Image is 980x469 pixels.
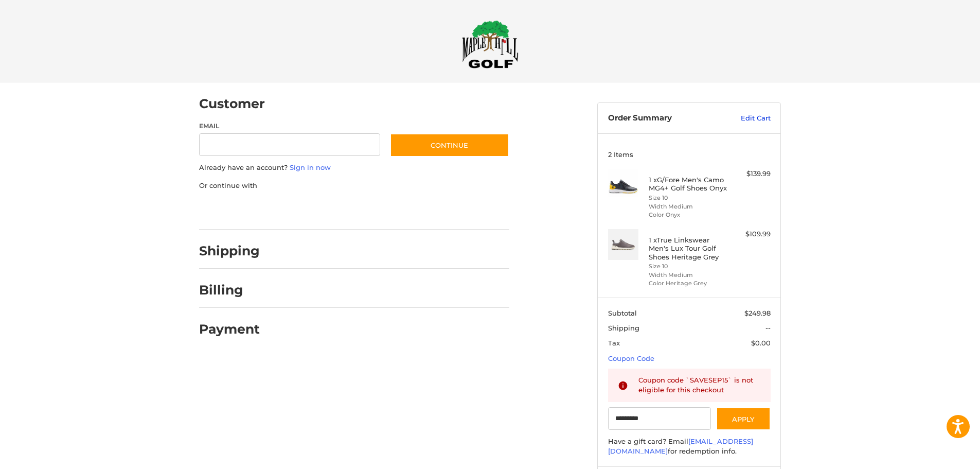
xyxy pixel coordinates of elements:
h2: Shipping [199,243,260,259]
h3: 2 Items [608,150,771,159]
p: Or continue with [199,181,509,191]
div: $139.99 [730,169,771,179]
li: Size 10 [649,262,727,271]
p: Already have an account? [199,163,509,173]
span: $249.98 [744,309,771,317]
iframe: PayPal-venmo [370,201,448,219]
a: Edit Cart [719,113,771,124]
img: Maple Hill Golf [462,20,519,68]
a: Coupon Code [608,354,654,362]
li: Width Medium [649,271,727,280]
div: Have a gift card? Email for redemption info. [608,437,771,457]
span: Subtotal [608,309,637,317]
li: Size 10 [649,194,727,202]
button: Apply [716,407,771,430]
h2: Customer [199,96,265,112]
button: Continue [390,133,509,157]
iframe: PayPal-paylater [283,201,360,219]
h2: Billing [199,282,259,298]
input: Gift Certificate or Coupon Code [608,407,711,430]
h3: Order Summary [608,113,719,124]
li: Color Heritage Grey [649,279,727,288]
h2: Payment [199,321,260,337]
span: Shipping [608,324,639,332]
span: $0.00 [751,339,771,347]
li: Color Onyx [649,211,727,219]
h4: 1 x True Linkswear Men's Lux Tour Golf Shoes Heritage Grey [649,236,727,261]
div: Coupon code `SAVESEP15` is not eligible for this checkout [638,375,761,395]
div: $109.99 [730,229,771,239]
label: Email [199,121,380,131]
span: Tax [608,339,620,347]
a: Sign in now [290,163,331,171]
iframe: PayPal-paypal [196,201,273,219]
h4: 1 x G/Fore Men's Camo MG4+ Golf Shoes Onyx [649,176,727,193]
li: Width Medium [649,202,727,211]
span: -- [765,324,771,332]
